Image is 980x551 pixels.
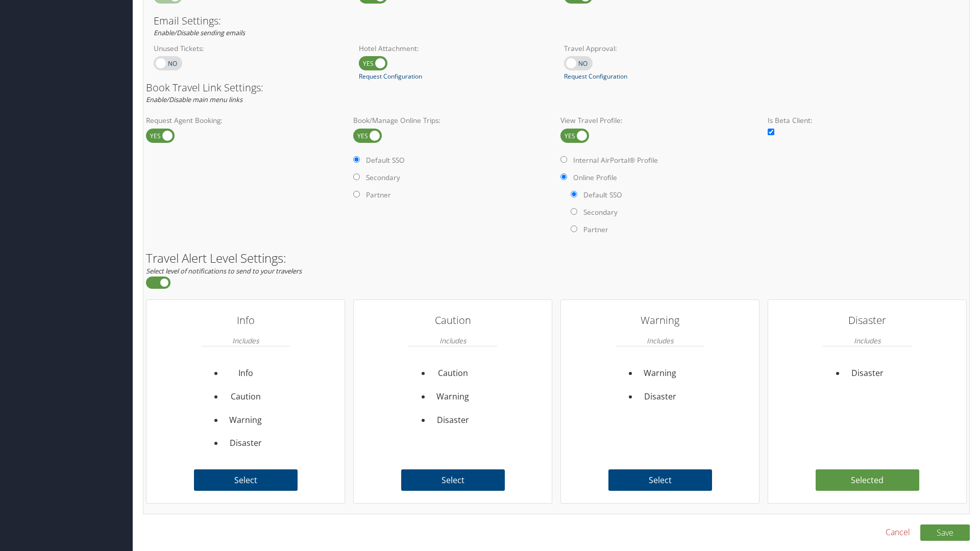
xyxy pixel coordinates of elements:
h3: Email Settings: [154,16,959,26]
label: Book/Manage Online Trips: [353,115,552,126]
label: Default SSO [366,155,405,165]
label: Select [401,469,505,491]
label: Default SSO [583,190,622,200]
h3: Caution [408,310,497,331]
h3: Info [201,310,290,331]
label: Secondary [366,172,400,183]
em: Includes [439,331,466,350]
h3: Disaster [823,310,912,331]
label: View Travel Profile: [560,115,759,126]
em: Enable/Disable main menu links [146,95,242,104]
li: Disaster [431,409,475,432]
a: Cancel [886,526,910,538]
label: Hotel Attachment: [359,43,549,54]
em: Enable/Disable sending emails [154,28,245,37]
h3: Book Travel Link Settings: [146,83,967,93]
li: Caution [431,362,475,385]
label: Selected [816,469,919,491]
h3: Warning [616,310,704,331]
li: Caution [224,385,268,409]
h2: Travel Alert Level Settings: [146,252,967,264]
label: Request Agent Booking: [146,115,345,126]
a: Request Configuration [359,72,422,81]
li: Disaster [845,362,890,385]
li: Disaster [638,385,682,409]
label: Internal AirPortal® Profile [573,155,658,165]
label: Online Profile [573,172,617,183]
em: Select level of notifications to send to your travelers [146,266,302,275]
em: Includes [854,331,880,350]
label: Partner [366,190,391,200]
li: Warning [638,362,682,385]
label: Secondary [583,207,618,217]
li: Disaster [224,432,268,455]
label: Travel Approval: [564,43,754,54]
a: Request Configuration [564,72,627,81]
li: Warning [431,385,475,409]
label: Partner [583,224,608,235]
label: Select [608,469,712,491]
button: Save [920,524,970,541]
em: Includes [232,331,259,350]
li: Info [224,362,268,385]
em: Includes [647,331,673,350]
label: Select [194,469,298,491]
li: Warning [224,409,268,432]
label: Unused Tickets: [154,43,344,54]
label: Is Beta Client: [768,115,967,126]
